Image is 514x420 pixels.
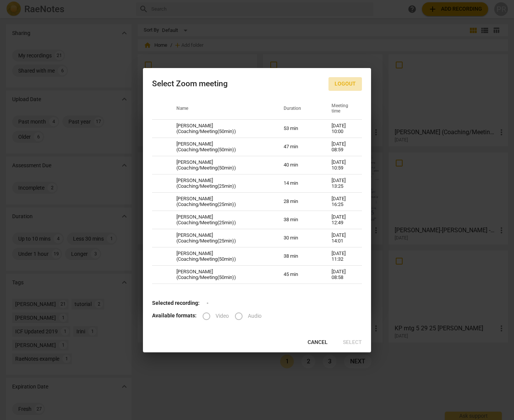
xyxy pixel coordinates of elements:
[274,120,322,138] td: 53 min
[322,98,362,120] th: Meeting time
[167,193,274,211] td: [PERSON_NAME] (Coaching/Meeting(25min))
[167,120,274,138] td: [PERSON_NAME] (Coaching/Meeting(50min))
[322,156,362,174] td: [DATE] 10:59
[322,120,362,138] td: [DATE] 10:00
[152,79,228,89] div: Select Zoom meeting
[167,266,274,284] td: [PERSON_NAME] (Coaching/Meeting(50min))
[274,138,322,156] td: 47 min
[335,80,356,88] span: Logout
[167,211,274,229] td: [PERSON_NAME] (Coaching/Meeting(25min))
[216,312,229,320] span: Video
[322,211,362,229] td: [DATE] 12:49
[328,77,362,91] button: Logout
[167,138,274,156] td: [PERSON_NAME] (Coaching/Meeting(50min))
[308,339,328,346] span: Cancel
[274,266,322,284] td: 45 min
[167,229,274,247] td: [PERSON_NAME] (Coaching/Meeting(25min))
[203,312,268,319] div: File type
[274,156,322,174] td: 40 min
[274,174,322,193] td: 14 min
[322,229,362,247] td: [DATE] 14:01
[274,193,322,211] td: 28 min
[167,98,274,120] th: Name
[322,193,362,211] td: [DATE] 16:25
[248,312,262,320] span: Audio
[322,266,362,284] td: [DATE] 08:58
[322,138,362,156] td: [DATE] 08:59
[301,336,334,349] button: Cancel
[167,247,274,266] td: [PERSON_NAME] (Coaching/Meeting(50min))
[274,229,322,247] td: 30 min
[167,156,274,174] td: [PERSON_NAME] (Coaching/Meeting(50min))
[274,211,322,229] td: 38 min
[322,247,362,266] td: [DATE] 11:32
[152,312,197,319] b: Available formats:
[167,174,274,193] td: [PERSON_NAME] (Coaching/Meeting(25min))
[274,247,322,266] td: 38 min
[152,299,362,307] p: -
[322,174,362,193] td: [DATE] 13:25
[152,300,200,306] b: Selected recording:
[274,98,322,120] th: Duration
